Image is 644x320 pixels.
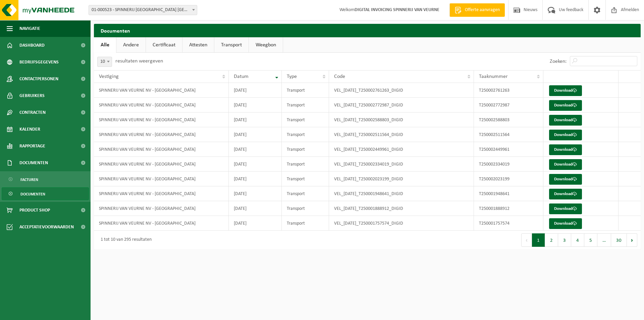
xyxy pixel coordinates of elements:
[94,201,229,216] td: SPINNERIJ VAN VEURNE NV - [GEOGRAPHIC_DATA]
[282,157,329,172] td: Transport
[229,216,282,231] td: [DATE]
[474,172,543,186] td: T250002023199
[94,216,229,231] td: SPINNERIJ VAN VEURNE NV - [GEOGRAPHIC_DATA]
[463,7,501,13] span: Offerte aanvragen
[2,173,89,186] a: Facturen
[94,127,229,142] td: SPINNERIJ VAN VEURNE NV - [GEOGRAPHIC_DATA]
[19,20,40,37] span: Navigatie
[549,144,582,155] a: Download
[282,112,329,127] td: Transport
[229,186,282,201] td: [DATE]
[474,216,543,231] td: T250001757574
[89,5,197,15] span: 01-000523 - SPINNERIJ VAN VEURNE NV - VEURNE
[611,233,627,247] button: 30
[94,142,229,157] td: SPINNERIJ VAN VEURNE NV - [GEOGRAPHIC_DATA]
[234,74,249,79] span: Datum
[99,74,119,79] span: Vestiging
[97,234,152,246] div: 1 tot 10 van 295 resultaten
[474,112,543,127] td: T250002588803
[474,83,543,98] td: T250002761263
[474,142,543,157] td: T250002449961
[627,233,637,247] button: Next
[19,54,59,71] span: Bedrijfsgegevens
[597,233,611,247] span: …
[545,233,558,247] button: 2
[474,98,543,112] td: T250002772987
[549,174,582,185] a: Download
[116,37,146,53] a: Andere
[19,121,40,138] span: Kalender
[94,37,116,53] a: Alle
[329,216,474,231] td: VEL_[DATE]_T250001757574_DIGID
[146,37,182,53] a: Certificaat
[287,74,297,79] span: Type
[94,24,641,37] h2: Documenten
[329,157,474,172] td: VEL_[DATE]_T250002334019_DIGID
[474,201,543,216] td: T250001888912
[229,172,282,186] td: [DATE]
[115,58,163,64] label: resultaten weergeven
[329,127,474,142] td: VEL_[DATE]_T250002511564_DIGID
[94,186,229,201] td: SPINNERIJ VAN VEURNE NV - [GEOGRAPHIC_DATA]
[329,83,474,98] td: VEL_[DATE]_T250002761263_DIGID
[229,127,282,142] td: [DATE]
[449,3,505,17] a: Offerte aanvragen
[282,98,329,112] td: Transport
[550,59,567,64] label: Zoeken:
[474,186,543,201] td: T250001948641
[19,71,58,87] span: Contactpersonen
[2,187,89,200] a: Documenten
[474,127,543,142] td: T250002511564
[229,98,282,112] td: [DATE]
[549,159,582,170] a: Download
[549,100,582,111] a: Download
[329,201,474,216] td: VEL_[DATE]_T250001888912_DIGID
[282,172,329,186] td: Transport
[19,37,45,54] span: Dashboard
[94,98,229,112] td: SPINNERIJ VAN VEURNE NV - [GEOGRAPHIC_DATA]
[549,115,582,126] a: Download
[282,127,329,142] td: Transport
[355,7,439,12] strong: DIGITAL INVOICING SPINNERIJ VAN VEURNE
[98,57,112,66] span: 10
[329,172,474,186] td: VEL_[DATE]_T250002023199_DIGID
[20,188,45,200] span: Documenten
[94,157,229,172] td: SPINNERIJ VAN VEURNE NV - [GEOGRAPHIC_DATA]
[282,142,329,157] td: Transport
[282,201,329,216] td: Transport
[20,173,38,186] span: Facturen
[19,87,45,104] span: Gebruikers
[282,83,329,98] td: Transport
[229,157,282,172] td: [DATE]
[94,83,229,98] td: SPINNERIJ VAN VEURNE NV - [GEOGRAPHIC_DATA]
[19,202,50,219] span: Product Shop
[549,189,582,199] a: Download
[329,98,474,112] td: VEL_[DATE]_T250002772987_DIGID
[214,37,249,53] a: Transport
[229,201,282,216] td: [DATE]
[334,74,345,79] span: Code
[94,112,229,127] td: SPINNERIJ VAN VEURNE NV - [GEOGRAPHIC_DATA]
[89,5,197,15] span: 01-000523 - SPINNERIJ VAN VEURNE NV - VEURNE
[19,154,48,171] span: Documenten
[282,216,329,231] td: Transport
[182,37,214,53] a: Attesten
[584,233,597,247] button: 5
[571,233,584,247] button: 4
[549,85,582,96] a: Download
[19,138,45,154] span: Rapportage
[19,219,74,235] span: Acceptatievoorwaarden
[229,83,282,98] td: [DATE]
[479,74,508,79] span: Taaknummer
[229,112,282,127] td: [DATE]
[549,130,582,140] a: Download
[97,57,112,67] span: 10
[549,203,582,214] a: Download
[19,104,46,121] span: Contracten
[329,112,474,127] td: VEL_[DATE]_T250002588803_DIGID
[329,142,474,157] td: VEL_[DATE]_T250002449961_DIGID
[521,233,532,247] button: Previous
[532,233,545,247] button: 1
[549,218,582,229] a: Download
[282,186,329,201] td: Transport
